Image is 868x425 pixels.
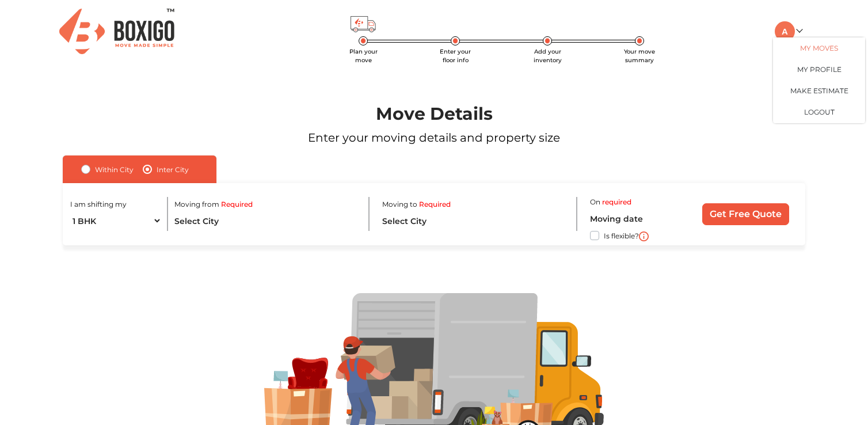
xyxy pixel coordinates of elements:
[602,197,631,207] label: required
[773,80,865,101] a: Make Estimate
[382,199,417,210] label: Moving to
[440,48,471,64] span: Enter your floor info
[773,102,865,123] button: LOGOUT
[35,129,833,146] p: Enter your moving details and property size
[95,162,134,176] label: Within City
[773,37,865,59] a: My Moves
[349,48,378,64] span: Plan your move
[590,208,683,229] input: Moving date
[604,229,639,241] label: Is flexible?
[382,211,566,231] input: Select City
[174,199,219,210] label: Moving from
[419,199,451,210] label: Required
[59,9,174,54] img: Boxigo
[157,162,189,176] label: Inter City
[221,199,253,210] label: Required
[639,232,649,241] img: i
[702,203,789,225] input: Get Free Quote
[624,48,655,64] span: Your move summary
[773,59,865,80] a: My Profile
[35,104,833,124] h1: Move Details
[590,197,600,207] label: On
[534,48,562,64] span: Add your inventory
[70,199,127,210] label: I am shifting my
[174,211,358,231] input: Select City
